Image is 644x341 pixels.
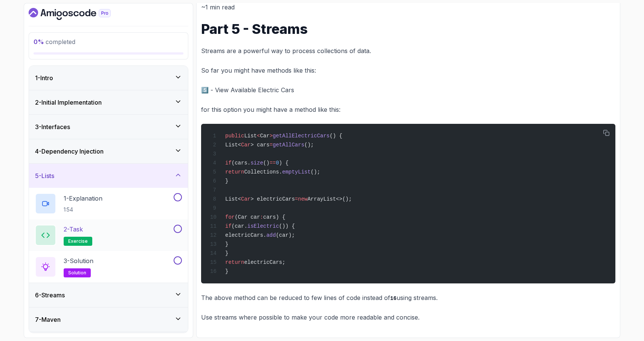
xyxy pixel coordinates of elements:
[244,259,285,265] span: electricCars;
[263,214,285,220] span: cars) {
[235,214,260,220] span: (Car car
[304,142,314,148] span: ();
[35,98,102,107] h3: 2 - Initial Implementation
[270,160,276,166] span: ==
[282,169,311,175] span: emptyList
[29,164,188,188] button: 5-Lists
[35,73,53,82] h3: 1 - Intro
[35,171,54,180] h3: 5 - Lists
[225,169,244,175] span: return
[34,38,75,46] span: completed
[64,206,102,213] p: 1:54
[276,232,295,238] span: (car);
[201,46,615,56] p: Streams are a powerful way to process collections of data.
[34,38,44,46] span: 0 %
[250,196,295,202] span: > electricCars
[225,223,232,229] span: if
[64,256,93,265] p: 3 - Solution
[201,65,615,76] p: So far you might have methods like this:
[273,142,304,148] span: getAllCars
[29,139,188,163] button: 4-Dependency Injection
[273,133,330,139] span: getAllElectricCars
[260,214,263,220] span: :
[279,223,295,229] span: ()) {
[201,2,615,12] p: ~1 min read
[225,142,241,148] span: List<
[68,270,86,276] span: solution
[279,160,288,166] span: ) {
[35,147,104,156] h3: 4 - Dependency Injection
[263,160,270,166] span: ()
[201,85,615,95] p: 5️⃣ - View Available Electric Cars
[35,193,182,214] button: 1-Explanation1:54
[225,241,228,247] span: }
[225,196,241,202] span: List<
[225,232,266,238] span: electricCars.
[225,268,228,274] span: }
[29,115,188,139] button: 3-Interfaces
[225,133,244,139] span: public
[225,214,235,220] span: for
[276,160,279,166] span: 0
[260,133,269,139] span: Car
[64,194,102,203] p: 1 - Explanation
[29,90,188,114] button: 2-Initial Implementation
[250,142,269,148] span: > cars
[247,223,279,229] span: isElectric
[241,142,250,148] span: Car
[35,225,182,246] button: 2-Taskexercise
[29,283,188,307] button: 6-Streams
[270,142,273,148] span: =
[201,21,615,37] h1: Part 5 - Streams
[270,133,273,139] span: >
[311,169,320,175] span: ();
[298,196,307,202] span: new
[295,196,298,202] span: =
[307,196,352,202] span: ArrayList<>();
[68,238,88,244] span: exercise
[201,292,615,303] p: The above method can be reduced to few lines of code instead of using streams.
[29,308,188,332] button: 7-Maven
[232,160,250,166] span: (cars.
[232,223,247,229] span: (car.
[29,8,128,20] a: Dashboard
[225,250,228,256] span: }
[29,66,188,90] button: 1-Intro
[241,196,250,202] span: Car
[35,291,65,300] h3: 6 - Streams
[225,160,232,166] span: if
[201,312,615,323] p: Use streams where possible to make your code more readable and concise.
[225,178,228,184] span: }
[330,133,342,139] span: () {
[35,315,61,324] h3: 7 - Maven
[390,295,397,301] code: 16
[35,122,70,131] h3: 3 - Interfaces
[35,256,182,277] button: 3-Solutionsolution
[64,225,83,234] p: 2 - Task
[266,232,276,238] span: add
[257,133,260,139] span: <
[201,104,615,115] p: for this option you might have a method like this:
[244,169,282,175] span: Collections.
[250,160,263,166] span: size
[244,133,257,139] span: List
[225,259,244,265] span: return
